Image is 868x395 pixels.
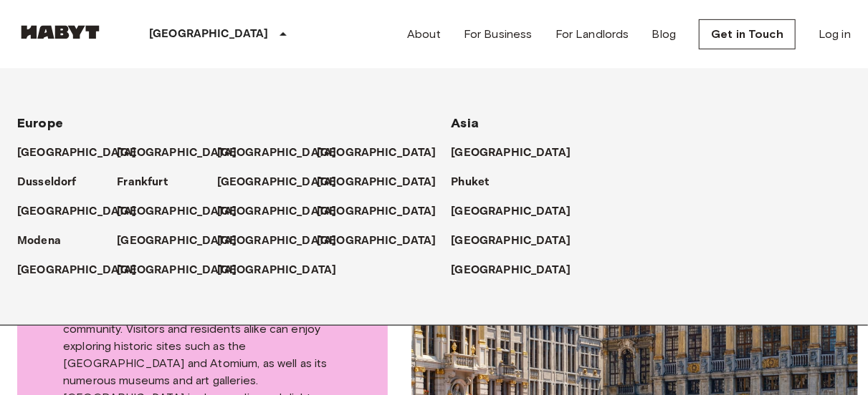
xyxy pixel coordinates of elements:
[452,203,571,220] p: [GEOGRAPHIC_DATA]
[17,145,151,162] a: [GEOGRAPHIC_DATA]
[17,25,103,39] img: Habyt
[17,203,151,220] a: [GEOGRAPHIC_DATA]
[452,262,586,279] a: [GEOGRAPHIC_DATA]
[452,174,504,191] a: Phuket
[17,262,137,279] p: [GEOGRAPHIC_DATA]
[217,203,351,220] a: [GEOGRAPHIC_DATA]
[217,233,337,250] p: [GEOGRAPHIC_DATA]
[317,174,437,191] p: [GEOGRAPHIC_DATA]
[217,145,337,162] p: [GEOGRAPHIC_DATA]
[699,19,796,49] a: Get in Touch
[652,26,677,43] a: Blog
[217,262,337,279] p: [GEOGRAPHIC_DATA]
[17,174,91,191] a: Dusseldorf
[17,174,77,191] p: Dusseldorf
[217,174,351,191] a: [GEOGRAPHIC_DATA]
[452,174,490,191] p: Phuket
[17,262,151,279] a: [GEOGRAPHIC_DATA]
[452,115,480,131] span: Asia
[117,262,237,279] p: [GEOGRAPHIC_DATA]
[117,145,251,162] a: [GEOGRAPHIC_DATA]
[317,203,451,220] a: [GEOGRAPHIC_DATA]
[217,233,351,250] a: [GEOGRAPHIC_DATA]
[452,145,586,162] a: [GEOGRAPHIC_DATA]
[407,26,441,43] a: About
[452,203,586,220] a: [GEOGRAPHIC_DATA]
[464,26,533,43] a: For Business
[555,26,629,43] a: For Landlords
[819,26,851,43] a: Log in
[17,233,61,250] p: Modena
[117,203,251,220] a: [GEOGRAPHIC_DATA]
[452,233,571,250] p: [GEOGRAPHIC_DATA]
[317,233,437,250] p: [GEOGRAPHIC_DATA]
[17,203,137,220] p: [GEOGRAPHIC_DATA]
[452,145,571,162] p: [GEOGRAPHIC_DATA]
[217,203,337,220] p: [GEOGRAPHIC_DATA]
[117,233,237,250] p: [GEOGRAPHIC_DATA]
[117,233,251,250] a: [GEOGRAPHIC_DATA]
[217,174,337,191] p: [GEOGRAPHIC_DATA]
[217,262,351,279] a: [GEOGRAPHIC_DATA]
[117,262,251,279] a: [GEOGRAPHIC_DATA]
[317,233,451,250] a: [GEOGRAPHIC_DATA]
[317,145,451,162] a: [GEOGRAPHIC_DATA]
[452,233,586,250] a: [GEOGRAPHIC_DATA]
[149,26,269,43] p: [GEOGRAPHIC_DATA]
[17,145,137,162] p: [GEOGRAPHIC_DATA]
[452,262,571,279] p: [GEOGRAPHIC_DATA]
[317,145,437,162] p: [GEOGRAPHIC_DATA]
[17,115,63,131] span: Europe
[117,145,237,162] p: [GEOGRAPHIC_DATA]
[317,203,437,220] p: [GEOGRAPHIC_DATA]
[217,145,351,162] a: [GEOGRAPHIC_DATA]
[17,233,75,250] a: Modena
[117,203,237,220] p: [GEOGRAPHIC_DATA]
[317,174,451,191] a: [GEOGRAPHIC_DATA]
[117,174,167,191] p: Frankfurt
[117,174,181,191] a: Frankfurt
